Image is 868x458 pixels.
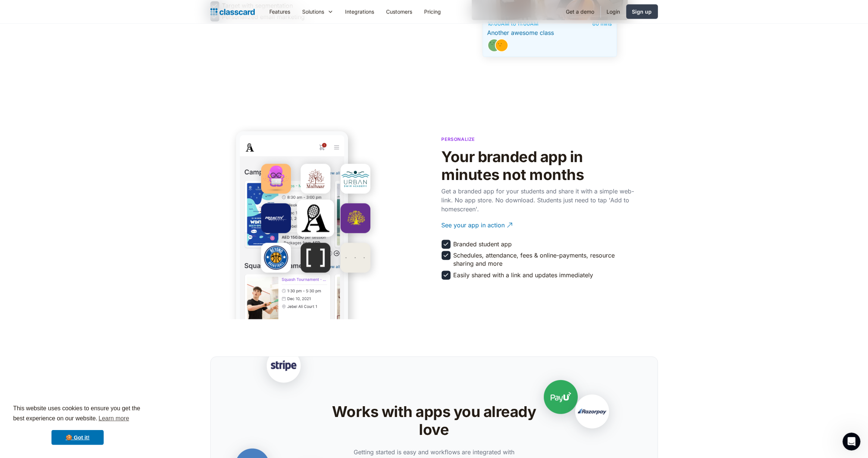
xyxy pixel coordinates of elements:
[626,4,658,19] a: Sign up
[303,8,325,16] div: Solutions
[555,377,629,451] img: Razorpay Logo
[442,148,636,184] h2: Your branded app in minutes not months
[419,3,447,20] a: Pricing
[488,28,612,37] div: Another awesome class
[51,430,104,445] a: dismiss cookie message
[264,3,297,20] a: Features
[210,7,255,17] a: Logo
[13,404,142,424] span: This website uses cookies to ensure you get the best experience on our website.
[339,3,380,20] a: Integrations
[560,3,601,20] a: Get a demo
[6,397,149,452] div: cookieconsent
[236,132,348,356] img: Student App Mock
[454,240,512,248] div: Branded student app
[442,187,636,214] p: Get a branded app for your students and share it with a simple web-link. No app store. No downloa...
[632,8,652,16] div: Sign up
[442,215,505,230] div: See your app in action
[380,3,419,20] a: Customers
[454,271,593,279] div: Easily shared with a link and updates immediately
[246,331,321,405] img: Stripe Logo
[454,251,634,268] div: Schedules, attendance, fees & online-payments, resource sharing and more
[297,3,339,20] div: Solutions
[97,413,130,424] a: learn more about cookies
[843,433,861,451] iframe: Intercom live chat
[442,136,475,143] p: Personalize
[442,215,636,236] a: See your app in action
[316,403,552,439] h2: Works with apps you already love
[523,362,598,436] img: PayU logo
[601,3,626,20] a: Login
